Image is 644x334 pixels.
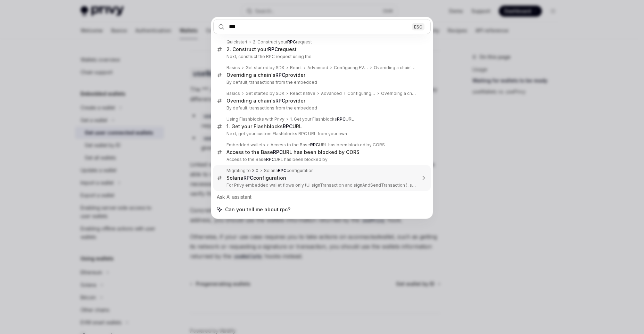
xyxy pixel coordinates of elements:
div: Embedded wallets [226,142,265,148]
b: RPC [275,72,285,78]
div: Configuring EVM networks [347,91,375,96]
div: Overriding a chain's provider [374,65,416,71]
div: React native [290,91,315,96]
p: By default, transactions from the embedded [226,80,416,85]
div: 1. Get your Flashblocks URL [290,116,354,122]
p: For Privy embedded wallet flows only (UI signTransaction and signAndSendTransaction ), set RPCs in [226,182,416,188]
div: Migrating to 3.0 [226,168,258,173]
b: RPC [275,98,285,104]
p: Next, construct the RPC request using the [226,54,416,59]
p: Next, get your custom Flashblocks RPC URL from your own [226,131,416,137]
div: Advanced [307,65,328,71]
div: Solana configuration [264,168,314,173]
div: Overriding a chain's provider [226,72,305,78]
div: React [290,65,302,71]
b: RPC [266,157,275,162]
b: RPC [273,149,283,155]
div: Overriding a chain's provider [381,91,416,96]
div: Basics [226,91,240,96]
div: 2. Construct your request [253,39,312,45]
div: Configuring EVM networks [334,65,368,71]
b: RPC [283,123,292,129]
div: Advanced [321,91,342,96]
p: By default, transactions from the embedded [226,105,416,111]
b: RPC [337,116,346,122]
b: RPC [243,175,253,181]
div: Using Flashblocks with Privy [226,116,284,122]
span: Can you tell me about rpc? [225,206,290,213]
div: 2. Construct your request [226,46,297,52]
b: RPC [278,168,287,173]
b: RPC [268,46,278,52]
b: RPC [310,142,319,147]
b: RPC [287,39,296,44]
div: ESC [412,23,424,30]
div: 1. Get your Flashblocks URL [226,123,302,130]
div: Access to the Base URL has been blocked by CORS [271,142,385,148]
div: Quickstart [226,39,247,45]
div: Get started by SDK [246,65,284,71]
div: Access to the Base URL has been blocked by CORS [226,149,360,155]
p: Access to the Base URL has been blocked by [226,157,416,162]
div: Basics [226,65,240,71]
div: Solana configuration [226,175,286,181]
div: Overriding a chain's provider [226,98,305,104]
div: Ask AI assistant [213,191,431,203]
div: Get started by SDK [246,91,284,96]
